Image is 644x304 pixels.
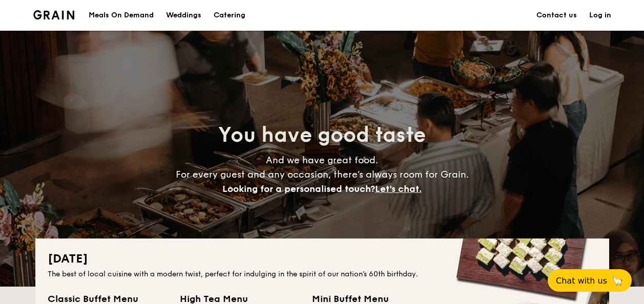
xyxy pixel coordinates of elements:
span: You have good taste [218,123,426,147]
span: Let's chat. [375,183,422,194]
div: The best of local cuisine with a modern twist, perfect for indulging in the spirit of our nation’... [48,269,597,279]
button: Chat with us🦙 [548,269,632,292]
img: Grain [33,10,75,19]
span: Chat with us [556,276,607,286]
span: And we have great food. For every guest and any occasion, there’s always room for Grain. [176,155,469,194]
span: Looking for a personalised touch? [222,183,375,194]
a: Logotype [33,10,75,19]
h2: [DATE] [48,251,597,267]
span: 🦙 [611,275,624,287]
